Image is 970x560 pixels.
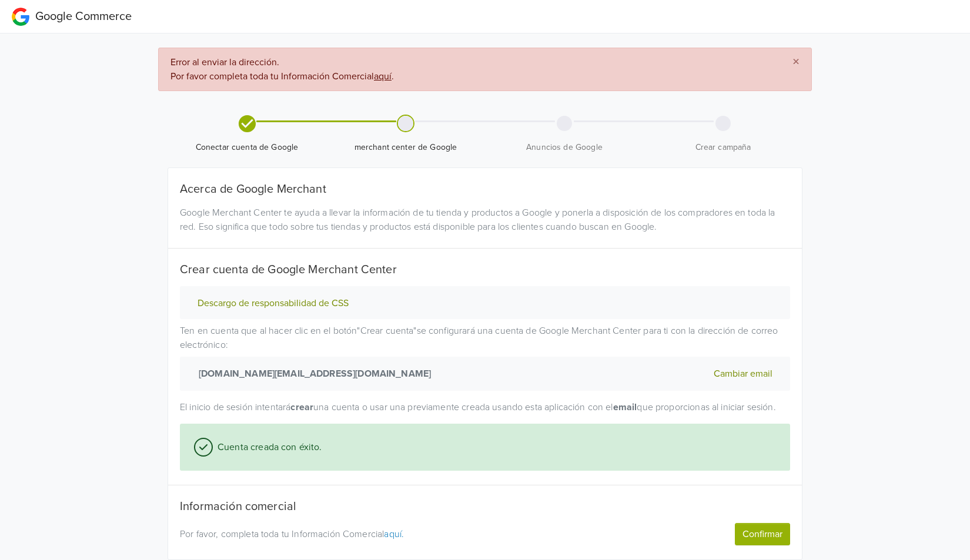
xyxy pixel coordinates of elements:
button: Descargo de responsabilidad de CSS [194,297,352,310]
button: Cambiar email [710,366,776,381]
p: Ten en cuenta que al hacer clic en el botón " Crear cuenta " se configurará una cuenta de Google ... [180,324,790,391]
p: El inicio de sesión intentará una cuenta o usar una previamente creada usando esta aplicación con... [180,400,790,414]
button: Confirmar [735,523,790,545]
h5: Crear cuenta de Google Merchant Center [180,263,790,277]
a: aquí [374,71,392,82]
span: Crear campaña [648,142,798,153]
p: Por favor, completa toda tu Información Comercial [180,527,633,541]
span: Error al enviar la dirección. [170,56,774,83]
span: Conectar cuenta de Google [172,142,322,153]
div: Por favor completa toda tu Información Comercial . [170,69,774,83]
span: merchant center de Google [331,142,480,153]
div: Google Merchant Center te ayuda a llevar la información de tu tienda y productos a Google y poner... [171,206,799,234]
strong: crear [290,401,313,413]
span: × [792,53,800,71]
a: aquí. [384,528,404,540]
span: Google Commerce [35,9,132,24]
strong: email [613,401,637,413]
h5: Acerca de Google Merchant [180,182,790,196]
span: Anuncios de Google [490,142,639,153]
span: Cuenta creada con éxito. [213,440,322,454]
button: Close [781,48,811,76]
strong: [DOMAIN_NAME][EMAIL_ADDRESS][DOMAIN_NAME] [194,367,431,381]
h5: Información comercial [180,499,790,514]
